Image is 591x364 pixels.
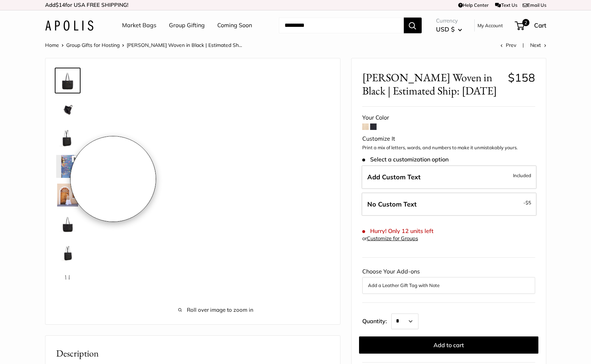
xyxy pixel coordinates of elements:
a: Home [45,42,59,48]
a: Mercado Woven in Black | Estimated Ship: Oct. 19th [55,239,81,265]
div: Customize It [362,134,535,144]
a: Text Us [495,2,517,8]
a: Mercado Woven in Black | Estimated Ship: Oct. 19th [55,125,81,151]
span: Add Custom Text [367,173,421,181]
img: Mercado Woven in Black | Estimated Ship: Oct. 19th [56,184,79,207]
span: USD $ [436,25,455,33]
a: Mercado Woven in Black | Estimated Ship: Oct. 19th [55,96,81,122]
label: Add Custom Text [362,165,537,189]
button: Add a Leather Gift Tag with Note [368,281,529,290]
span: Currency [436,16,462,26]
span: Included [513,171,531,180]
span: Hurry! Only 12 units left [362,228,433,234]
a: Help Center [458,2,489,8]
label: Quantity: [362,311,391,329]
div: or [362,234,418,243]
label: Leave Blank [362,193,537,216]
a: Next [530,42,546,48]
input: Search... [279,18,404,33]
a: Market Bags [122,20,156,31]
a: Coming Soon [217,20,252,31]
a: Mercado Woven in Black | Estimated Ship: Oct. 19th [55,268,81,294]
div: Your Color [362,112,535,123]
span: No Custom Text [367,200,417,208]
img: Mercado Woven in Black | Estimated Ship: Oct. 19th [56,270,79,292]
button: USD $ [436,24,462,35]
span: $158 [508,71,535,84]
span: 2 [522,19,529,26]
span: Roll over image to zoom in [103,305,329,315]
div: Choose Your Add-ons [362,266,535,293]
a: Group Gifting [169,20,205,31]
a: Mercado Woven in Black | Estimated Ship: Oct. 19th [55,211,81,237]
span: [PERSON_NAME] Woven in Black | Estimated Sh... [127,42,242,48]
span: $5 [525,200,531,205]
p: Print a mix of letters, words, and numbers to make it unmistakably yours. [362,144,535,151]
img: Apolis [45,20,93,31]
span: [PERSON_NAME] Woven in Black | Estimated Ship: [DATE] [362,71,503,97]
nav: Breadcrumb [45,40,242,50]
a: My Account [478,21,503,30]
a: Group Gifts for Hosting [66,42,120,48]
a: Email Us [523,2,546,8]
img: Mercado Woven in Black | Estimated Ship: Oct. 19th [56,155,79,178]
img: Mercado Woven in Black | Estimated Ship: Oct. 19th [56,126,79,149]
img: Mercado Woven in Black | Estimated Ship: Oct. 19th [56,212,79,235]
img: Mercado Woven in Black | Estimated Ship: Oct. 19th [56,69,79,92]
a: 2 Cart [515,20,546,31]
button: Add to cart [359,336,538,354]
a: Prev [500,42,516,48]
button: Search [404,18,422,33]
a: Mercado Woven in Black | Estimated Ship: Oct. 19th [55,68,81,93]
a: Mercado Woven in Black | Estimated Ship: Oct. 19th [55,154,81,179]
img: Mercado Woven in Black | Estimated Ship: Oct. 19th [56,98,79,121]
span: Cart [534,21,546,29]
span: - [523,198,531,207]
img: Mercado Woven in Black | Estimated Ship: Oct. 19th [56,241,79,264]
a: Mercado Woven in Black | Estimated Ship: Oct. 19th [55,182,81,208]
a: Customize for Groups [367,235,418,242]
span: $14 [55,1,65,8]
h2: Description [56,346,329,360]
span: Select a customization option [362,156,449,163]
